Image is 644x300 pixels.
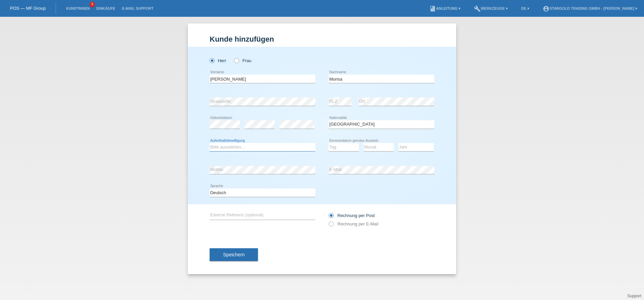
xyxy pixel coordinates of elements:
[223,252,245,257] span: Speichern
[329,213,333,221] input: Rechnung per Post
[90,2,95,7] span: 9
[93,6,118,10] a: Einkäufe
[119,6,157,10] a: E-Mail Support
[210,58,226,63] label: Herr
[329,221,378,226] label: Rechnung per E-Mail
[518,6,533,10] a: DE ▾
[63,6,93,10] a: Kund*innen
[10,6,46,11] a: POS — MF Group
[210,248,258,261] button: Speichern
[329,221,333,230] input: Rechnung per E-Mail
[429,5,436,12] i: book
[539,6,641,10] a: account_circleStargold Trading GmbH - [PERSON_NAME] ▾
[627,294,641,298] a: Support
[210,58,214,62] input: Herr
[543,5,549,12] i: account_circle
[234,58,238,62] input: Frau
[474,5,481,12] i: build
[329,213,375,218] label: Rechnung per Post
[426,6,464,10] a: bookAnleitung ▾
[210,35,434,43] h1: Kunde hinzufügen
[471,6,511,10] a: buildWerkzeuge ▾
[234,58,251,63] label: Frau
